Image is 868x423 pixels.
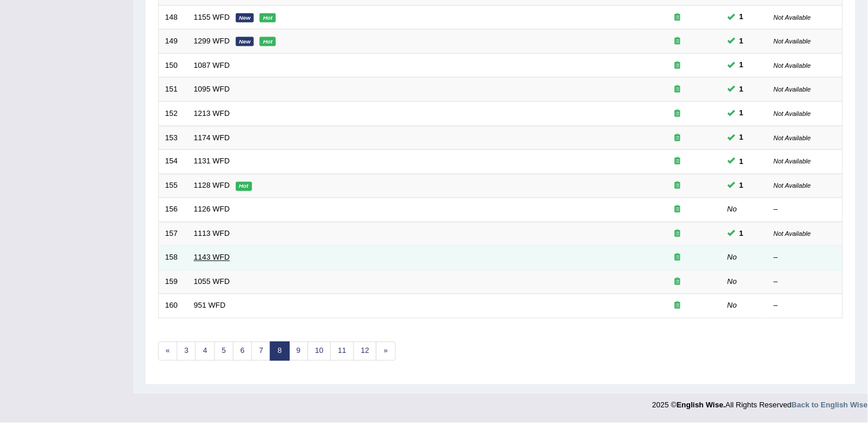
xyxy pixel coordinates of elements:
[194,278,230,286] a: 1055 WFD
[260,13,276,23] em: Hot
[159,5,188,30] td: 148
[159,198,188,223] td: 156
[774,253,837,264] div: –
[194,301,226,310] a: 951 WFD
[641,301,715,312] div: Exam occurring question
[159,53,188,78] td: 150
[774,301,837,312] div: –
[728,253,738,262] em: No
[641,36,715,47] div: Exam occurring question
[735,107,749,119] span: You can still take this question
[641,156,715,167] div: Exam occurring question
[735,59,749,71] span: You can still take this question
[652,394,868,411] div: 2025 © All Rights Reserved
[774,205,837,216] div: –
[641,60,715,71] div: Exam occurring question
[774,14,811,21] small: Not Available
[774,158,811,165] small: Not Available
[792,401,868,410] a: Back to English Wise
[194,181,230,190] a: 1128 WFD
[774,38,811,45] small: Not Available
[353,342,377,361] a: 12
[194,61,230,70] a: 1087 WFD
[641,108,715,119] div: Exam occurring question
[159,246,188,271] td: 158
[194,157,230,166] a: 1131 WFD
[728,301,738,310] em: No
[194,13,230,21] a: 1155 WFD
[641,12,715,23] div: Exam occurring question
[728,205,738,214] em: No
[330,342,353,361] a: 11
[735,228,749,240] span: You can still take this question
[641,205,715,216] div: Exam occurring question
[159,222,188,246] td: 157
[735,35,749,48] span: You can still take this question
[774,277,837,288] div: –
[159,294,188,319] td: 160
[236,13,254,23] em: New
[159,30,188,54] td: 149
[194,229,230,238] a: 1113 WFD
[194,253,230,262] a: 1143 WFD
[260,37,276,46] em: Hot
[774,86,811,93] small: Not Available
[735,180,749,192] span: You can still take this question
[194,37,230,45] a: 1299 WFD
[214,342,234,361] a: 5
[735,11,749,23] span: You can still take this question
[236,37,254,46] em: New
[774,134,811,141] small: Not Available
[194,85,230,93] a: 1095 WFD
[308,342,331,361] a: 10
[177,342,196,361] a: 3
[728,278,738,286] em: No
[641,253,715,264] div: Exam occurring question
[159,270,188,294] td: 159
[735,156,749,168] span: You can still take this question
[270,342,289,361] a: 8
[251,342,271,361] a: 7
[641,229,715,240] div: Exam occurring question
[774,110,811,117] small: Not Available
[774,231,811,238] small: Not Available
[233,342,252,361] a: 6
[289,342,308,361] a: 9
[735,132,749,144] span: You can still take this question
[236,182,252,191] em: Hot
[641,84,715,95] div: Exam occurring question
[774,62,811,69] small: Not Available
[641,277,715,288] div: Exam occurring question
[194,205,230,214] a: 1126 WFD
[194,133,230,142] a: 1174 WFD
[158,342,177,361] a: «
[159,101,188,126] td: 152
[641,181,715,192] div: Exam occurring question
[677,401,725,410] strong: English Wise.
[641,133,715,144] div: Exam occurring question
[159,174,188,198] td: 155
[159,78,188,102] td: 151
[159,150,188,174] td: 154
[194,109,230,118] a: 1213 WFD
[159,126,188,150] td: 153
[376,342,395,361] a: »
[735,83,749,96] span: You can still take this question
[195,342,214,361] a: 4
[774,183,811,189] small: Not Available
